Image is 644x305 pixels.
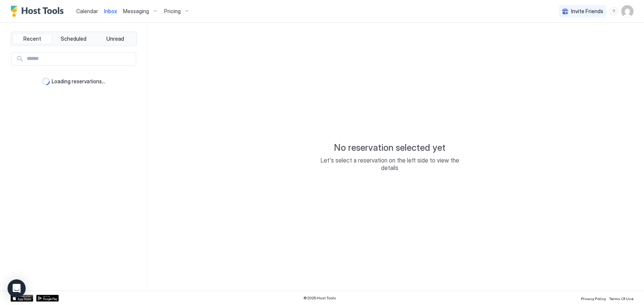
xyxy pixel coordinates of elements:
[609,296,633,301] span: Terms Of Use
[571,8,603,15] span: Invite Friends
[61,35,87,42] span: Scheduled
[334,142,446,153] span: No reservation selected yet
[42,78,50,85] div: loading
[76,7,98,15] a: Calendar
[76,8,98,14] span: Calendar
[52,78,106,85] span: Loading reservations...
[104,8,117,14] span: Inbox
[106,35,124,42] span: Unread
[8,279,26,297] div: Open Intercom Messenger
[104,7,117,15] a: Inbox
[304,296,337,300] span: © 2025 Host Tools
[95,34,135,44] button: Unread
[36,295,59,302] a: Google Play Store
[123,8,149,15] span: Messaging
[581,294,606,302] a: Privacy Policy
[621,5,633,17] div: User profile
[11,295,33,302] a: App Store
[24,52,136,65] input: Input Field
[609,7,618,16] div: menu
[609,294,633,302] a: Terms Of Use
[54,34,94,44] button: Scheduled
[12,34,52,44] button: Recent
[315,156,466,172] span: Let's select a reservation on the left side to view the details
[164,8,181,15] span: Pricing
[11,6,67,17] a: Host Tools Logo
[23,35,41,42] span: Recent
[581,296,606,301] span: Privacy Policy
[11,32,137,46] div: tab-group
